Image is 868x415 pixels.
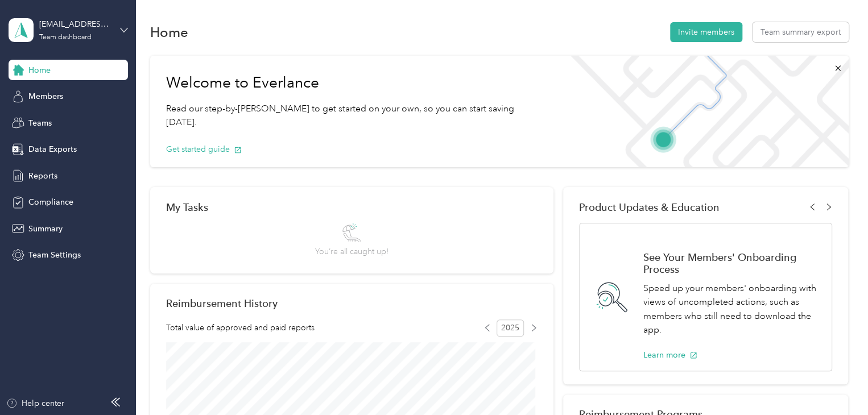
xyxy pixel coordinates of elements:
p: Speed up your members' onboarding with views of uncompleted actions, such as members who still ne... [643,281,820,337]
h1: Welcome to Everlance [166,74,544,92]
button: Invite members [670,22,742,42]
iframe: Everlance-gr Chat Button Frame [804,351,868,415]
span: 2025 [497,319,524,337]
img: Welcome to everlance [559,56,848,167]
span: Compliance [28,196,73,208]
button: Get started guide [166,143,242,155]
button: Team summary export [753,22,849,42]
div: Team dashboard [39,34,92,41]
span: Data Exports [28,143,77,155]
div: [EMAIL_ADDRESS][DOMAIN_NAME] [39,18,110,30]
span: Teams [28,117,52,129]
span: Reports [28,170,57,182]
h1: See Your Members' Onboarding Process [643,251,820,275]
span: Home [28,64,51,76]
button: Help center [6,397,64,409]
span: Total value of approved and paid reports [166,322,315,334]
span: You’re all caught up! [315,246,388,258]
p: Read our step-by-[PERSON_NAME] to get started on your own, so you can start saving [DATE]. [166,102,544,130]
h2: Reimbursement History [166,297,278,309]
span: Product Updates & Education [579,201,720,213]
div: My Tasks [166,201,538,213]
span: Summary [28,223,63,235]
button: Learn more [643,349,697,361]
span: Members [28,90,63,102]
h1: Home [150,26,188,38]
span: Team Settings [28,249,81,261]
